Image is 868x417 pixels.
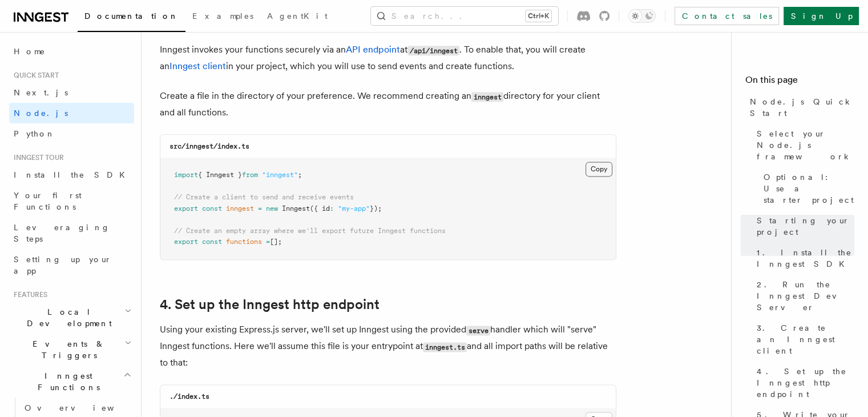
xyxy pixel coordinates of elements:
[258,205,262,212] span: =
[14,109,68,118] span: Node.js
[330,205,334,212] span: :
[466,326,490,335] code: serve
[160,88,616,121] p: Create a file in the directory of your preference. We recommend creating an directory for your cl...
[14,191,82,211] span: Your first Functions
[9,123,134,144] a: Python
[78,3,185,32] a: Documentation
[750,96,854,119] span: Node.js Quick Start
[226,205,254,212] span: inngest
[9,370,123,393] span: Inngest Functions
[407,46,459,55] code: /api/inngest
[752,123,854,167] a: Select your Node.js framework
[14,46,46,57] span: Home
[9,217,134,249] a: Leveraging Steps
[526,10,551,22] kbd: Ctrl+K
[346,44,400,55] a: API endpoint
[9,290,47,299] span: Features
[745,91,854,123] a: Node.js Quick Start
[14,255,112,275] span: Setting up your app
[675,7,779,25] a: Contact sales
[757,128,854,162] span: Select your Node.js framework
[757,279,854,313] span: 2. Run the Inngest Dev Server
[174,171,198,179] span: import
[9,185,134,217] a: Your first Functions
[174,238,198,246] span: export
[174,193,354,201] span: // Create a client to send and receive events
[9,249,134,281] a: Setting up your app
[14,88,68,97] span: Next.js
[174,205,198,212] span: export
[266,238,270,246] span: =
[9,153,64,162] span: Inngest tour
[757,322,854,356] span: 3. Create an Inngest client
[310,205,330,212] span: ({ id
[471,92,503,102] code: inngest
[9,82,134,103] a: Next.js
[226,238,262,246] span: functions
[764,171,854,206] span: Optional: Use a starter project
[423,342,467,352] code: inngest.ts
[759,167,854,210] a: Optional: Use a starter project
[784,7,859,25] a: Sign Up
[282,205,310,212] span: Inngest
[9,103,134,123] a: Node.js
[752,210,854,242] a: Starting your project
[185,3,260,31] a: Examples
[757,366,854,400] span: 4. Set up the Inngest http endpoint
[757,247,854,270] span: 1. Install the Inngest SDK
[262,171,298,179] span: "inngest"
[174,227,446,235] span: // Create an empty array where we'll export future Inngest functions
[202,205,222,212] span: const
[9,306,124,329] span: Local Development
[9,165,134,185] a: Install the SDK
[242,171,258,179] span: from
[160,42,616,74] p: Inngest invokes your functions securely via an at . To enable that, you will create an in your pr...
[338,205,370,212] span: "my-app"
[752,242,854,274] a: 1. Install the Inngest SDK
[202,238,222,246] span: const
[628,9,656,23] button: Toggle dark mode
[9,366,134,398] button: Inngest Functions
[192,11,253,21] span: Examples
[169,142,249,150] code: src/inngest/index.ts
[14,223,110,243] span: Leveraging Steps
[752,274,854,318] a: 2. Run the Inngest Dev Server
[586,162,612,177] button: Copy
[745,73,854,91] h4: On this page
[160,322,616,371] p: Using your existing Express.js server, we'll set up Inngest using the provided handler which will...
[267,11,328,21] span: AgentKit
[160,296,380,312] a: 4. Set up the Inngest http endpoint
[14,170,132,179] span: Install the SDK
[752,361,854,404] a: 4. Set up the Inngest http endpoint
[9,71,59,80] span: Quick start
[84,11,179,21] span: Documentation
[25,403,142,412] span: Overview
[9,334,134,366] button: Events & Triggers
[260,3,334,31] a: AgentKit
[9,302,134,334] button: Local Development
[370,205,382,212] span: });
[270,238,282,246] span: [];
[169,61,226,71] a: Inngest client
[169,392,209,400] code: ./index.ts
[371,7,558,25] button: Search...Ctrl+K
[757,215,854,238] span: Starting your project
[9,41,134,62] a: Home
[9,338,124,361] span: Events & Triggers
[266,205,278,212] span: new
[198,171,242,179] span: { Inngest }
[752,318,854,361] a: 3. Create an Inngest client
[298,171,302,179] span: ;
[14,129,55,138] span: Python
